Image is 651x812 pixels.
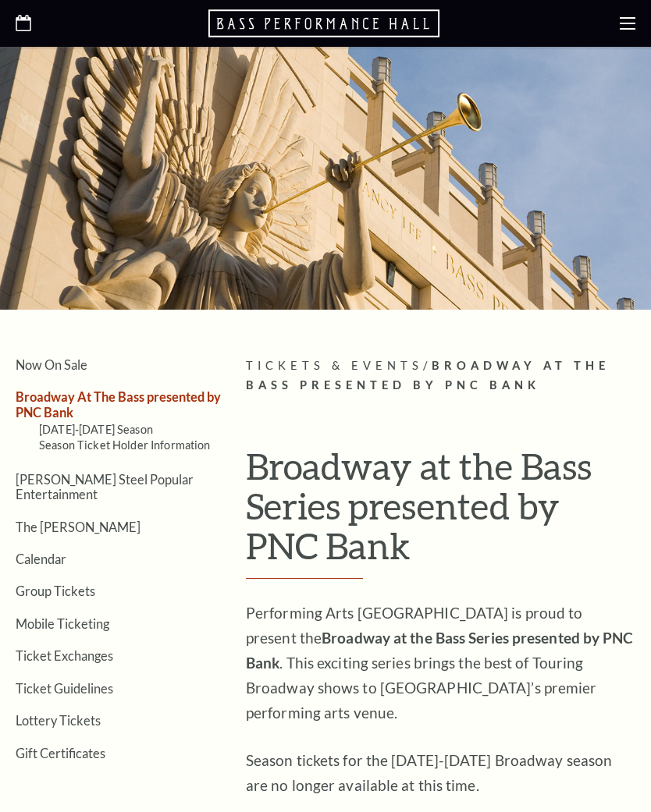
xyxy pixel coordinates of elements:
a: [DATE]-[DATE] Season [39,423,153,436]
a: Now On Sale [16,357,87,372]
a: Group Tickets [16,583,95,598]
span: Broadway At The Bass presented by PNC Bank [246,359,610,392]
a: The [PERSON_NAME] [16,519,141,534]
a: Mobile Ticketing [16,616,109,631]
a: Lottery Tickets [16,713,101,728]
strong: Broadway at the Bass Series presented by PNC Bank [246,629,634,672]
p: / [246,356,635,395]
a: Ticket Exchanges [16,648,113,663]
p: Performing Arts [GEOGRAPHIC_DATA] is proud to present the . This exciting series brings the best ... [246,601,635,725]
a: Season Ticket Holder Information [39,438,211,452]
span: Tickets & Events [246,359,423,372]
a: Gift Certificates [16,746,105,761]
a: Ticket Guidelines [16,681,113,696]
a: Broadway At The Bass presented by PNC Bank [16,389,221,419]
p: Season tickets for the [DATE]-[DATE] Broadway season are no longer available at this time. [246,748,635,798]
a: [PERSON_NAME] Steel Popular Entertainment [16,472,194,502]
a: Calendar [16,551,66,566]
h1: Broadway at the Bass Series presented by PNC Bank [246,446,635,579]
